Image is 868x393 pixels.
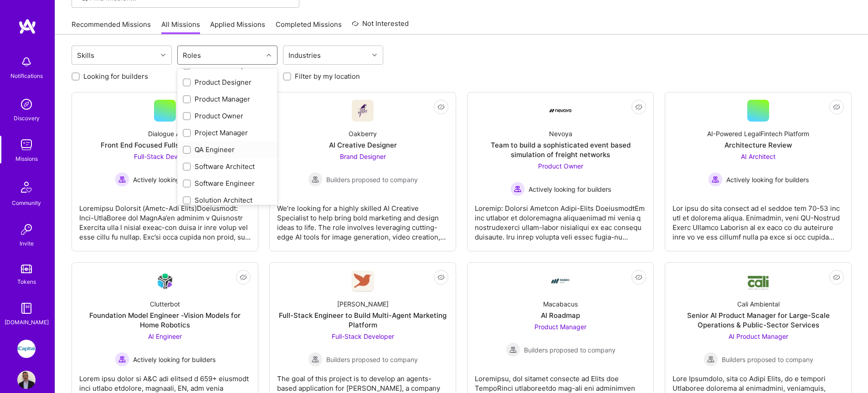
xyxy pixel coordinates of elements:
img: Community [15,176,37,198]
div: Product Designer [183,77,272,87]
a: Completed Missions [276,20,342,35]
div: Dialogue AI [148,129,182,138]
a: All Missions [161,20,200,35]
div: Notifications [10,71,43,81]
i: icon EyeClosed [833,103,840,111]
div: Product Manager [183,94,272,104]
div: Architecture Review [724,140,792,150]
img: discovery [17,95,36,113]
div: Macabacus [543,299,578,309]
i: icon Chevron [161,53,165,57]
div: Oakberry [349,129,377,138]
div: Tokens [17,277,36,286]
span: Actively looking for builders [133,355,216,364]
img: Company Logo [550,109,571,112]
div: Nevoya [549,129,572,138]
div: We’re looking for a highly skilled AI Creative Specialist to help bring bold marketing and design... [277,196,448,242]
a: Company LogoOakberryAI Creative DesignerBrand Designer Builders proposed to companyBuilders propo... [277,100,448,244]
img: Builders proposed to company [308,172,323,187]
div: Roles [180,49,203,62]
div: Team to build a sophisticated event based simulation of freight networks [475,140,646,159]
i: icon EyeClosed [833,274,840,281]
img: Builders proposed to company [506,342,520,357]
div: Lor ipsu do sita consect ad el seddoe tem 70-53 inc utl et dolorema aliqua. Enimadmin, veni QU-No... [673,196,844,242]
span: Actively looking for builders [726,175,809,184]
span: Builders proposed to company [326,355,418,364]
div: Foundation Model Engineer -Vision Models for Home Robotics [79,311,251,330]
div: Cali Ambiental [737,299,780,309]
div: AI Creative Designer [329,140,397,150]
div: AI-Powered LegalFintech Platform [707,129,809,138]
img: Builders proposed to company [704,352,718,367]
img: Actively looking for builders [115,172,129,187]
i: icon EyeClosed [240,274,247,281]
img: iCapital: Building an Alternative Investment Marketplace [17,340,36,358]
img: Builders proposed to company [308,352,323,367]
img: Company Logo [550,270,571,292]
label: Looking for builders [83,71,148,81]
div: Community [12,198,41,208]
a: Recommended Missions [72,20,151,35]
div: Missions [15,154,38,163]
label: Filter by my location [295,71,360,81]
div: [PERSON_NAME] [337,299,389,309]
div: QA Engineer [183,145,272,154]
a: Not Interested [352,18,409,35]
div: Project Manager [183,128,272,138]
i: icon EyeClosed [437,103,445,111]
img: Company Logo [352,271,374,292]
div: Solution Architect [183,195,272,205]
img: logo [18,18,36,35]
span: Product Manager [534,323,586,331]
span: Full-Stack Developer [134,153,196,160]
img: Company Logo [352,100,374,122]
span: Actively looking for builders [133,175,216,184]
i: icon EyeClosed [635,103,642,111]
img: Company Logo [747,272,769,291]
span: Builders proposed to company [326,175,418,184]
div: Industries [286,49,323,62]
div: Front End Focused Fullstack Developer [101,140,229,150]
i: icon Chevron [267,53,271,57]
a: Applied Missions [210,20,265,35]
span: Builders proposed to company [722,355,813,364]
a: Company LogoNevoyaTeam to build a sophisticated event based simulation of freight networksProduct... [475,100,646,244]
a: iCapital: Building an Alternative Investment Marketplace [15,340,38,358]
div: [DOMAIN_NAME] [5,317,49,327]
i: icon EyeClosed [437,274,445,281]
span: Product Owner [538,162,583,170]
div: Product Owner [183,111,272,121]
span: AI Product Manager [729,332,788,340]
img: teamwork [17,136,36,154]
i: icon Chevron [372,53,377,57]
div: Software Architect [183,162,272,171]
div: Loremipsu Dolorsit (Ametc-Adi Elits)Doeiusmodt: Inci-UtlaBoree dol MagnAa’en adminim v Quisnostr ... [79,196,251,242]
span: Brand Designer [340,153,386,160]
img: bell [17,53,36,71]
img: tokens [21,265,32,273]
img: Actively looking for builders [115,352,129,367]
div: Full-Stack Engineer to Build Multi-Agent Marketing Platform [277,311,448,330]
img: Company Logo [154,271,176,292]
div: Discovery [14,113,40,123]
span: Full-Stack Developer [332,332,394,340]
a: Dialogue AIFront End Focused Fullstack DeveloperFull-Stack Developer Actively looking for builder... [79,100,251,244]
div: Invite [20,239,34,248]
img: Actively looking for builders [708,172,723,187]
span: Builders proposed to company [524,345,616,355]
img: User Avatar [17,371,36,389]
div: Clutterbot [150,299,180,309]
span: AI Engineer [148,332,182,340]
div: Loremip: Dolorsi Ametcon Adipi-Elits DoeiusmodtEm inc utlabor et doloremagna aliquaenimad mi veni... [475,196,646,242]
img: Invite [17,220,36,239]
div: AI Roadmap [541,311,580,320]
a: User Avatar [15,371,38,389]
a: AI-Powered LegalFintech PlatformArchitecture ReviewAI Architect Actively looking for buildersActi... [673,100,844,244]
div: Skills [75,49,97,62]
span: Actively looking for builders [529,184,611,194]
span: AI Architect [741,153,776,160]
div: Senior AI Product Manager for Large-Scale Operations & Public-Sector Services [673,311,844,330]
img: Actively looking for builders [510,182,525,196]
div: Software Engineer [183,179,272,188]
i: icon EyeClosed [635,274,642,281]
